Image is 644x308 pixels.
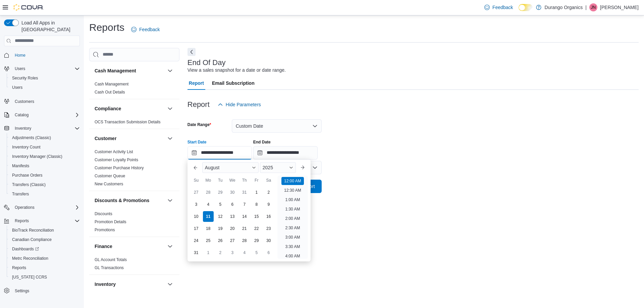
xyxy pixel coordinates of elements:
[9,254,80,262] span: Metrc Reconciliation
[9,83,80,91] span: Users
[282,252,303,260] li: 4:00 AM
[1,286,83,296] button: Settings
[9,152,65,161] a: Inventory Manager (Classic)
[9,162,32,170] a: Manifests
[95,105,165,112] button: Compliance
[166,67,174,75] button: Cash Management
[203,199,214,210] div: day-4
[600,3,639,11] p: [PERSON_NAME]
[95,105,121,112] h3: Compliance
[12,287,32,295] a: Settings
[95,182,123,186] a: New Customers
[128,23,162,36] a: Feedback
[277,176,308,259] ul: Time
[95,211,112,217] span: Discounts
[251,175,262,186] div: Fr
[7,226,83,235] button: BioTrack Reconciliation
[12,217,32,225] button: Reports
[239,211,250,222] div: day-14
[591,3,596,11] span: JN
[166,134,174,142] button: Customer
[190,162,201,173] button: Previous Month
[215,175,226,186] div: Tu
[251,211,262,222] div: day-15
[12,51,28,59] a: Home
[1,96,83,106] button: Customers
[95,197,165,204] button: Discounts & Promotions
[187,59,226,67] h3: End Of Day
[95,135,165,142] button: Customer
[215,211,226,222] div: day-12
[95,220,126,224] a: Promotion Details
[7,263,83,272] button: Reports
[95,281,165,288] button: Inventory
[227,223,238,234] div: day-20
[12,65,28,73] button: Users
[282,205,303,213] li: 1:30 AM
[7,171,83,180] button: Purchase Orders
[12,256,48,261] span: Metrc Reconciliation
[263,165,273,170] span: 2025
[95,257,127,262] span: GL Account Totals
[7,272,83,282] button: [US_STATE] CCRS
[263,235,274,246] div: day-30
[239,235,250,246] div: day-28
[12,287,80,295] span: Settings
[9,226,57,234] a: BioTrack Reconciliation
[239,247,250,258] div: day-4
[263,247,274,258] div: day-6
[12,203,80,211] span: Operations
[12,65,80,73] span: Users
[239,223,250,234] div: day-21
[226,101,261,108] span: Hide Parameters
[166,280,174,288] button: Inventory
[239,187,250,198] div: day-31
[7,189,83,199] button: Transfers
[187,48,196,56] button: Next
[191,211,202,222] div: day-10
[139,26,160,33] span: Feedback
[89,256,179,274] div: Finance
[15,99,34,104] span: Customers
[191,247,202,258] div: day-31
[482,1,516,14] a: Feedback
[95,265,124,270] a: GL Transactions
[227,199,238,210] div: day-6
[7,244,83,254] a: Dashboards
[9,245,80,253] span: Dashboards
[282,214,303,223] li: 2:00 AM
[9,74,41,82] a: Security Roles
[203,211,214,222] div: day-11
[12,111,80,119] span: Catalog
[519,4,533,11] input: Dark Mode
[166,105,174,113] button: Compliance
[7,235,83,244] button: Canadian Compliance
[263,175,274,186] div: Sa
[9,143,80,151] span: Inventory Count
[239,175,250,186] div: Th
[9,181,80,189] span: Transfers (Classic)
[95,165,144,171] span: Customer Purchase History
[12,203,37,211] button: Operations
[95,67,136,74] h3: Cash Management
[7,133,83,142] button: Adjustments (Classic)
[251,235,262,246] div: day-29
[9,264,29,272] a: Reports
[9,245,42,253] a: Dashboards
[95,173,125,179] span: Customer Queue
[15,218,29,224] span: Reports
[189,76,204,90] span: Report
[191,175,202,186] div: Su
[263,223,274,234] div: day-23
[95,227,115,233] span: Promotions
[9,273,50,281] a: [US_STATE] CCRS
[12,85,22,90] span: Users
[232,119,322,133] button: Custom Date
[7,254,83,263] button: Metrc Reconciliation
[95,257,127,262] a: GL Account Totals
[15,53,25,58] span: Home
[202,162,259,173] div: Button. Open the month selector. August is currently selected.
[95,211,112,216] a: Discounts
[12,182,46,187] span: Transfers (Classic)
[95,135,116,142] h3: Customer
